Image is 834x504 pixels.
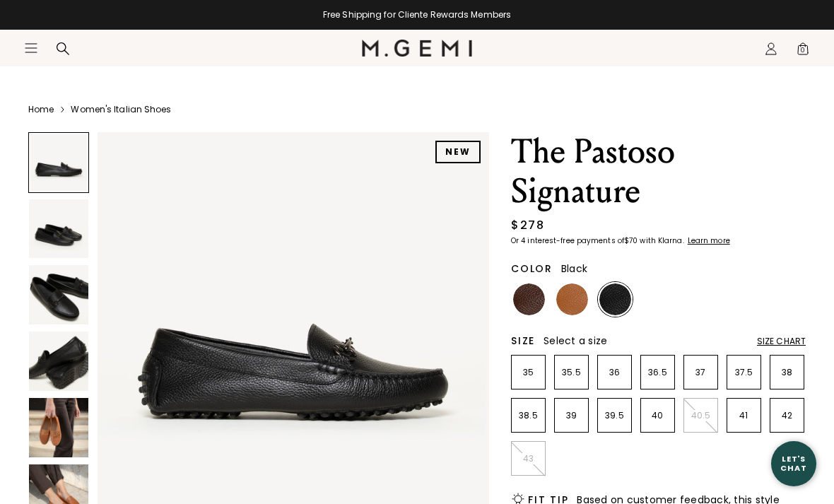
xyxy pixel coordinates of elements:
p: 38.5 [512,410,545,421]
p: 40 [641,410,674,421]
a: Learn more [686,237,730,245]
p: 43 [512,453,545,464]
p: 37.5 [727,367,760,378]
a: Women's Italian Shoes [71,104,171,115]
div: NEW [435,141,481,163]
div: Size Chart [757,336,806,347]
p: 36 [598,367,631,378]
h2: Size [511,335,535,346]
span: Black [561,262,587,276]
h2: Color [511,263,553,274]
p: 35.5 [555,367,588,378]
klarna-placement-style-cta: Learn more [688,235,730,246]
p: 37 [684,367,717,378]
p: 41 [727,410,760,421]
p: 36.5 [641,367,674,378]
klarna-placement-style-body: Or 4 interest-free payments of [511,235,624,246]
img: Chocolate [513,283,545,315]
img: Black [599,283,631,315]
div: $278 [511,217,544,234]
img: The Pastoso Signature [29,332,88,391]
p: 39.5 [598,410,631,421]
p: 38 [770,367,804,378]
img: Tan [556,283,588,315]
button: Open site menu [24,41,38,55]
span: Select a size [544,334,607,348]
p: 35 [512,367,545,378]
a: Home [28,104,54,115]
p: 40.5 [684,410,717,421]
img: The Pastoso Signature [29,199,88,259]
img: M.Gemi [362,40,473,57]
img: The Pastoso Signature [29,398,88,457]
img: The Pastoso Signature [29,265,88,324]
span: 0 [796,45,810,59]
p: 39 [555,410,588,421]
klarna-placement-style-body: with Klarna [640,235,686,246]
klarna-placement-style-amount: $70 [624,235,638,246]
div: Let's Chat [771,455,816,472]
h1: The Pastoso Signature [511,132,806,211]
p: 42 [770,410,804,421]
